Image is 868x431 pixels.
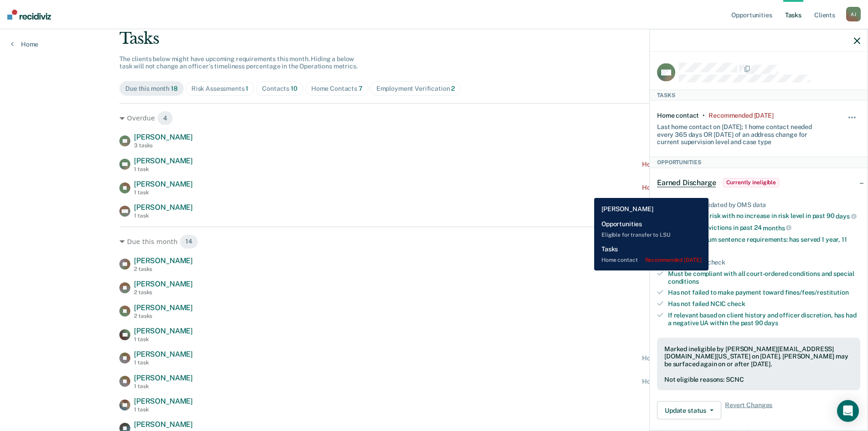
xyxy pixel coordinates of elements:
span: 1 [246,85,248,92]
div: 1 task [134,359,193,366]
span: months [668,244,697,251]
div: Home Contacts [311,85,363,93]
div: Has not failed to make payment toward [668,289,860,296]
span: 7 [359,85,363,92]
div: 1 task [134,336,193,343]
span: 4 [157,111,173,125]
span: 14 [180,234,198,249]
span: [PERSON_NAME] [134,303,193,312]
a: Home [11,40,38,48]
span: [PERSON_NAME] [134,350,193,358]
div: Requirements to check [657,258,860,266]
div: Requirements validated by OMS data [657,201,860,208]
span: Currently ineligible [723,178,779,187]
div: Due this month [119,234,749,249]
div: 1 task [134,383,193,389]
button: Update status [657,401,721,420]
div: 1 task [134,213,193,219]
div: Open Intercom Messenger [837,400,859,422]
div: Home contact recommended [DATE] [642,378,749,385]
div: 1 task [134,166,193,172]
div: Contacts [262,85,298,93]
div: Home contact recommended [DATE] [642,184,749,192]
div: Must be compliant with all court-ordered conditions and special [668,270,860,285]
div: Tasks [650,89,868,100]
div: Marked ineligible by [PERSON_NAME][EMAIL_ADDRESS][DOMAIN_NAME][US_STATE] on [DATE]. [PERSON_NAME]... [664,345,853,368]
div: Home contact [657,111,699,119]
span: [PERSON_NAME] [134,420,193,429]
span: days [836,213,856,220]
span: [PERSON_NAME] [134,256,193,265]
div: Tasks [119,29,749,48]
span: [PERSON_NAME] [134,133,193,141]
div: Opportunities [650,157,868,168]
div: Recommended 9 days ago [709,111,773,119]
span: [PERSON_NAME] [134,327,193,335]
span: [PERSON_NAME] [134,280,193,288]
span: [PERSON_NAME] [134,156,193,165]
div: Currently low risk with no increase in risk level in past 90 [668,212,860,220]
span: The clients below might have upcoming requirements this month. Hiding a below task will not chang... [119,55,358,70]
span: Revert Changes [725,401,772,420]
div: Home contact recommended [DATE] [642,354,749,362]
div: Employment Verification [376,85,455,93]
div: 3 tasks [134,142,193,149]
div: 2 tasks [134,289,193,296]
span: conditions [668,277,699,285]
span: 10 [291,85,298,92]
div: Risk Assessments [191,85,249,93]
span: fines/fees/restitution [785,289,849,296]
div: No felony convictions in past 24 [668,223,860,232]
div: • [703,111,705,119]
span: months [763,224,791,231]
span: [PERSON_NAME] [134,397,193,405]
span: 18 [171,85,178,92]
div: 2 tasks [134,313,193,319]
img: Recidiviz [7,10,51,20]
div: Last home contact on [DATE]; 1 home contact needed every 365 days OR [DATE] of an address change ... [657,119,827,145]
div: 1 task [134,189,193,196]
span: [PERSON_NAME] [134,203,193,212]
div: Home contact recommended [DATE] [642,161,749,168]
div: Earned DischargeCurrently ineligible [650,168,868,197]
span: [PERSON_NAME] [134,180,193,188]
div: Served minimum sentence requirements: has served 1 year, 11 [668,235,860,251]
span: days [764,319,778,326]
div: A J [846,7,861,21]
div: 2 tasks [134,266,193,272]
div: Due this month [125,85,178,93]
div: Employment Verification recommended [DATE] [611,208,749,215]
div: Has not failed NCIC [668,300,860,308]
div: 1 task [134,406,193,413]
span: Earned Discharge [657,178,716,187]
div: Not eligible reasons: SCNC [664,375,853,383]
span: check [727,300,745,307]
div: If relevant based on client history and officer discretion, has had a negative UA within the past 90 [668,311,860,327]
span: 2 [451,85,455,92]
div: Overdue [119,111,749,125]
span: [PERSON_NAME] [134,374,193,382]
